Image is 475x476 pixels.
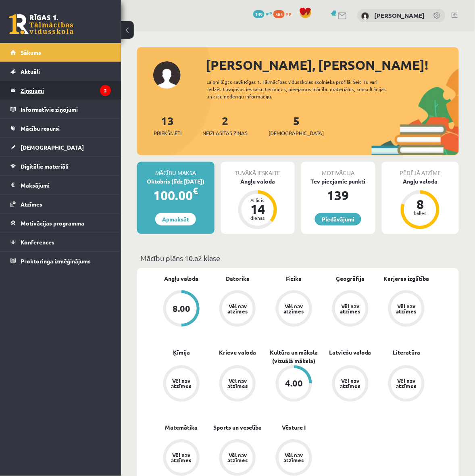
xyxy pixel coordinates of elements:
a: 2Neizlasītās ziņas [202,113,248,137]
a: Atzīmes [10,195,111,213]
div: balles [408,211,432,215]
a: Sports un veselība [213,424,262,432]
a: Kultūra un māksla (vizuālā māksla) [266,349,322,365]
a: Vēsture I [282,424,306,432]
a: Maksājumi [10,176,111,194]
span: € [193,185,198,196]
a: Literatūra [393,349,420,357]
a: Angļu valoda Atlicis 14 dienas [221,177,295,230]
legend: Maksājumi [21,176,111,194]
div: Tuvākā ieskaite [221,162,295,177]
img: Lukass Mihailovs [361,12,369,20]
span: Konferences [21,238,54,246]
a: Sākums [10,43,111,62]
a: Mācību resursi [10,119,111,138]
a: 563 xp [273,10,295,17]
span: Proktoringa izmēģinājums [21,257,91,265]
a: Vēl nav atzīmes [266,290,322,328]
a: 8.00 [153,290,210,328]
i: 2 [100,85,111,96]
a: Konferences [10,233,111,251]
div: Vēl nav atzīmes [226,303,249,314]
span: 563 [273,10,285,18]
a: Apmaksāt [155,213,196,225]
span: Mācību resursi [21,125,60,132]
a: 5[DEMOGRAPHIC_DATA] [269,113,324,137]
div: Angļu valoda [221,177,295,186]
a: Karjeras izglītība [384,274,429,283]
span: 139 [253,10,265,18]
a: Motivācijas programma [10,214,111,232]
div: 100.00 [137,186,215,205]
span: Motivācijas programma [21,219,84,227]
a: [PERSON_NAME] [375,11,425,19]
a: [DEMOGRAPHIC_DATA] [10,138,111,157]
a: 139 mP [253,10,272,17]
div: Motivācija [301,162,375,177]
a: Vēl nav atzīmes [210,290,266,328]
a: Vēl nav atzīmes [378,365,435,403]
p: Mācību plāns 10.a2 klase [140,253,456,263]
a: Krievu valoda [219,349,256,357]
div: Atlicis [246,198,270,203]
div: Vēl nav atzīmes [170,378,193,389]
span: [DEMOGRAPHIC_DATA] [21,144,84,151]
a: Vēl nav atzīmes [210,365,266,403]
legend: Ziņojumi [21,81,111,100]
a: 4.00 [266,365,322,403]
a: Ģeogrāfija [336,274,365,283]
a: Ziņojumi2 [10,81,111,100]
a: Rīgas 1. Tālmācības vidusskola [9,14,73,34]
a: Vēl nav atzīmes [322,365,379,403]
span: [DEMOGRAPHIC_DATA] [269,129,324,137]
div: 8 [408,198,432,211]
div: dienas [246,215,270,220]
a: Digitālie materiāli [10,157,111,175]
span: Sākums [21,49,41,56]
div: 14 [246,203,270,215]
div: Oktobris (līdz [DATE]) [137,177,215,186]
span: Digitālie materiāli [21,163,69,170]
div: Vēl nav atzīmes [283,453,305,463]
span: xp [286,10,291,17]
a: Datorika [226,274,250,283]
div: Mācību maksa [137,162,215,177]
div: Vēl nav atzīmes [283,303,305,314]
a: Aktuāli [10,62,111,81]
span: mP [266,10,272,17]
div: Vēl nav atzīmes [339,303,362,314]
div: Tev pieejamie punkti [301,177,375,186]
div: Laipni lūgts savā Rīgas 1. Tālmācības vidusskolas skolnieka profilā. Šeit Tu vari redzēt tuvojošo... [206,78,400,100]
span: Aktuāli [21,68,40,75]
div: Angļu valoda [382,177,459,186]
a: Angļu valoda 8 balles [382,177,459,230]
span: Priekšmeti [154,129,181,137]
div: [PERSON_NAME], [PERSON_NAME]! [206,55,459,75]
div: Vēl nav atzīmes [170,453,193,463]
a: Latviešu valoda [329,349,371,357]
a: Informatīvie ziņojumi [10,100,111,119]
a: Vēl nav atzīmes [322,290,379,328]
a: Piedāvājumi [315,213,361,225]
div: Vēl nav atzīmes [226,453,249,463]
div: 139 [301,186,375,205]
div: Vēl nav atzīmes [339,378,362,389]
div: Vēl nav atzīmes [395,303,418,314]
a: Matemātika [165,424,198,432]
div: Vēl nav atzīmes [395,378,418,389]
a: Angļu valoda [164,274,199,283]
div: Vēl nav atzīmes [226,378,249,389]
legend: Informatīvie ziņojumi [21,100,111,119]
a: Proktoringa izmēģinājums [10,252,111,270]
span: Neizlasītās ziņas [202,129,248,137]
a: Fizika [286,274,302,283]
a: Vēl nav atzīmes [378,290,435,328]
a: Ķīmija [173,349,190,357]
a: Vēl nav atzīmes [153,365,210,403]
span: Atzīmes [21,200,42,208]
div: 4.00 [285,379,303,388]
a: 13Priekšmeti [154,113,181,137]
div: 8.00 [173,304,190,313]
div: Pēdējā atzīme [382,162,459,177]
